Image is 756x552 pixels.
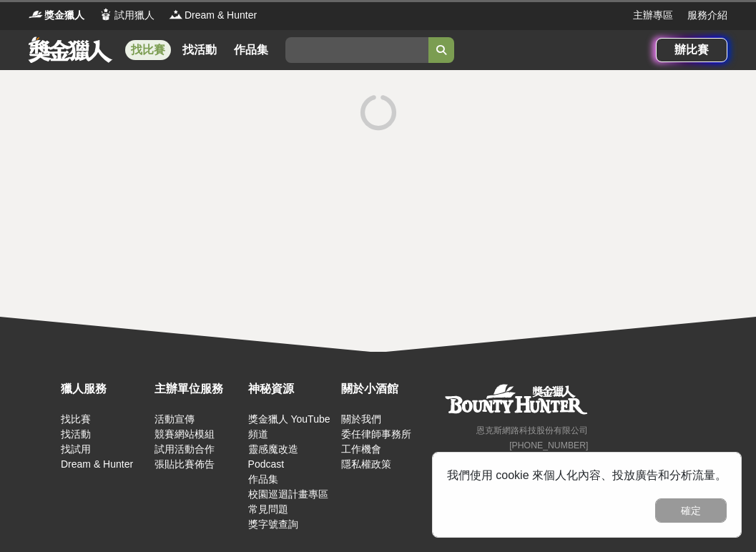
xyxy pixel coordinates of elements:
[687,8,727,23] a: 服務介紹
[476,425,588,435] small: 恩克斯網路科技股份有限公司
[29,8,84,23] a: Logo獎金獵人
[248,518,298,530] a: 獎字號查詢
[248,443,298,470] a: 靈感魔改造 Podcast
[61,458,133,470] a: Dream & Hunter
[655,498,727,523] button: 確定
[341,458,391,470] a: 隱私權政策
[99,7,113,21] img: Logo
[248,473,278,485] a: 作品集
[44,8,84,23] span: 獎金獵人
[248,413,330,440] a: 獎金獵人 YouTube 頻道
[228,40,274,60] a: 作品集
[248,488,328,500] a: 校園巡迴計畫專區
[29,7,43,21] img: Logo
[61,380,147,398] div: 獵人服務
[341,443,381,455] a: 工作機會
[61,428,91,440] a: 找活動
[61,443,91,455] a: 找試用
[154,443,215,455] a: 試用活動合作
[177,40,222,60] a: 找活動
[169,7,183,21] img: Logo
[154,428,215,440] a: 競賽網站模組
[248,503,288,515] a: 常見問題
[341,428,411,440] a: 委任律師事務所
[99,8,154,23] a: Logo試用獵人
[248,380,335,398] div: 神秘資源
[509,440,588,450] small: [PHONE_NUMBER]
[154,413,195,425] a: 活動宣傳
[341,380,428,398] div: 關於小酒館
[447,469,727,481] span: 我們使用 cookie 來個人化內容、投放廣告和分析流量。
[169,8,257,23] a: LogoDream & Hunter
[61,413,91,425] a: 找比賽
[185,8,257,23] span: Dream & Hunter
[154,380,241,398] div: 主辦單位服務
[656,38,727,62] a: 辦比賽
[633,8,673,23] a: 主辦專區
[154,458,215,470] a: 張貼比賽佈告
[125,40,171,60] a: 找比賽
[114,8,154,23] span: 試用獵人
[341,413,381,425] a: 關於我們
